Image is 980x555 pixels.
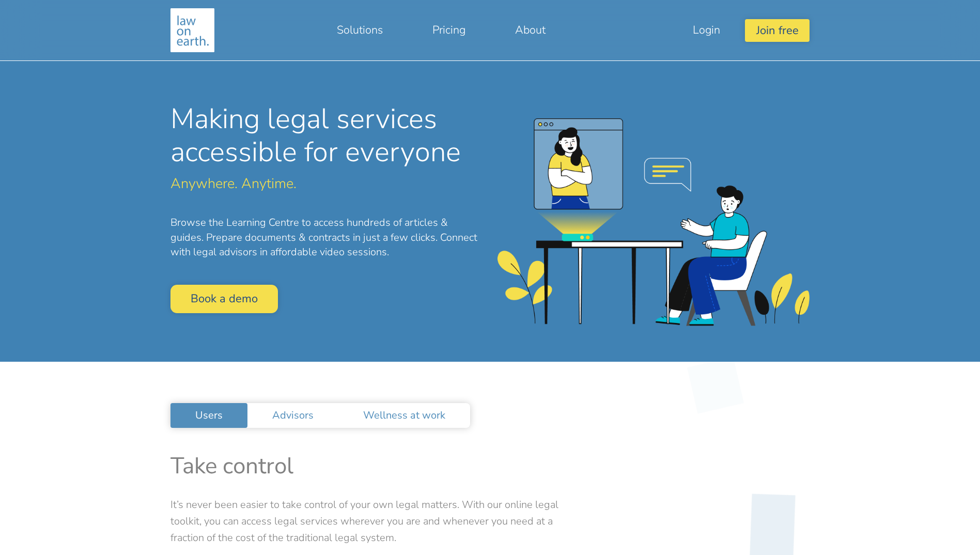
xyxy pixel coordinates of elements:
div: It’s never been easier to take control of your own legal matters. With our online legal toolkit, ... [163,497,588,546]
p: Browse the Learning Centre to access hundreds of articles & guides. Prepare documents & contracts... [170,215,482,260]
p: Anywhere. Anytime. [170,177,482,191]
a: Users [170,403,247,428]
h1: Making legal services accessible for everyone [170,102,482,168]
a: Solutions [312,18,408,42]
a: Pricing [408,18,490,42]
img: Making legal services accessible to everyone, anywhere, anytime [170,8,214,52]
a: Book a demo [170,285,278,313]
a: Wellness at work [338,403,470,428]
img: homepage-banner.png [497,118,809,326]
a: Login [668,18,745,42]
a: About [490,18,570,42]
h2: Take control [170,453,810,480]
button: Join free [745,19,809,41]
a: Advisors [247,403,338,428]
